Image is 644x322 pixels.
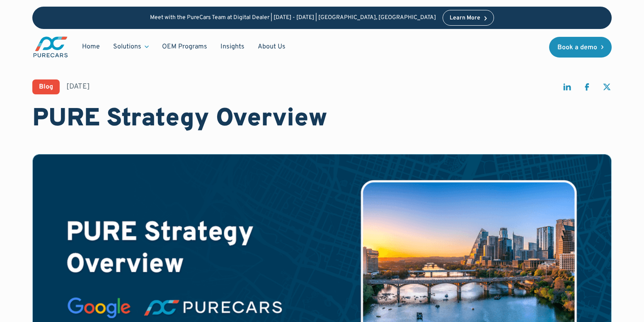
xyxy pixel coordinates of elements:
a: share on facebook [582,82,592,96]
a: OEM Programs [155,39,214,55]
div: [DATE] [66,82,90,92]
a: main [32,36,69,58]
div: Solutions [107,39,155,55]
div: Blog [39,84,53,90]
a: share on twitter [602,82,612,96]
a: About Us [251,39,292,55]
div: Book a demo [557,44,597,51]
img: purecars logo [32,36,69,58]
a: Book a demo [549,37,612,58]
p: Meet with the PureCars Team at Digital Dealer | [DATE] - [DATE] | [GEOGRAPHIC_DATA], [GEOGRAPHIC_... [150,14,436,22]
a: Home [75,39,107,55]
a: share on linkedin [562,82,572,96]
h1: PURE Strategy Overview [32,104,612,134]
a: Learn More [443,10,494,26]
a: Insights [214,39,251,55]
div: Learn More [450,15,480,21]
div: Solutions [113,42,141,51]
